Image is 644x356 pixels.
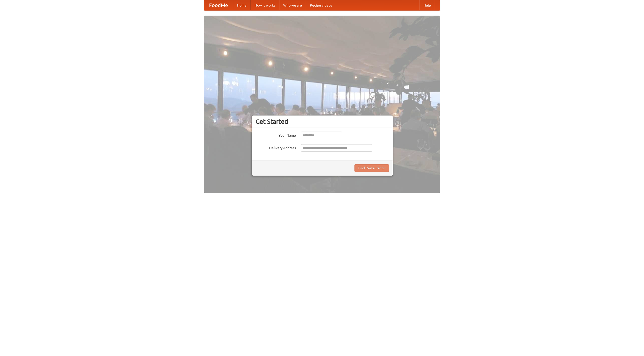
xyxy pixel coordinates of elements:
a: Recipe videos [306,0,336,10]
a: FoodMe [204,0,233,10]
a: Help [419,0,435,10]
label: Delivery Address [256,144,296,150]
button: Find Restaurants! [354,164,389,172]
a: Home [233,0,251,10]
label: Your Name [256,132,296,138]
h3: Get Started [256,118,389,125]
a: Who we are [279,0,306,10]
a: How it works [251,0,279,10]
